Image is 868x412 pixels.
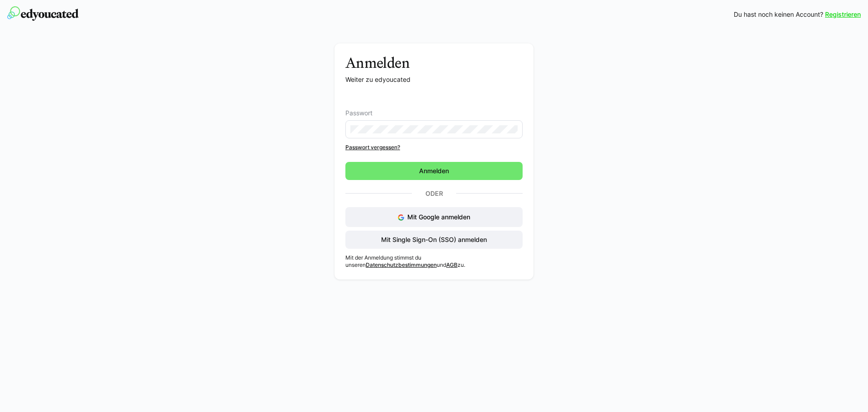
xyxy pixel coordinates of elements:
[407,213,470,221] span: Mit Google anmelden
[418,166,450,175] span: Anmelden
[345,231,523,249] button: Mit Single Sign-On (SSO) anmelden
[345,75,523,84] p: Weiter zu edyoucated
[345,109,373,117] span: Passwort
[345,254,523,269] p: Mit der Anmeldung stimmst du unseren und zu.
[446,261,458,268] a: AGB
[345,144,523,151] a: Passwort vergessen?
[366,261,437,268] a: Datenschutzbestimmungen
[380,235,488,244] span: Mit Single Sign-On (SSO) anmelden
[825,10,861,19] a: Registrieren
[412,187,456,200] p: Oder
[7,6,79,21] img: edyoucated
[734,10,823,19] span: Du hast noch keinen Account?
[345,162,523,180] button: Anmelden
[345,207,523,227] button: Mit Google anmelden
[345,54,523,71] h3: Anmelden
